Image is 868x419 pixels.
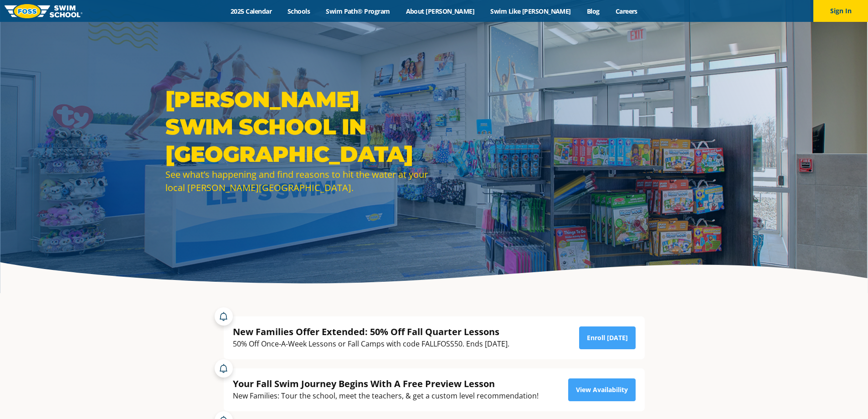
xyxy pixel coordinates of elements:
div: New Families Offer Extended: 50% Off Fall Quarter Lessons [233,326,509,338]
a: Swim Like [PERSON_NAME] [483,7,579,16]
a: Blog [579,7,607,16]
a: About [PERSON_NAME] [398,7,483,16]
div: 50% Off Once-A-Week Lessons or Fall Camps with code FALLFOSS50. Ends [DATE]. [233,338,509,350]
div: See what’s happening and find reasons to hit the water at your local [PERSON_NAME][GEOGRAPHIC_DATA]. [165,168,430,194]
a: View Availability [568,378,636,401]
a: 2025 Calendar [223,7,280,16]
a: Enroll [DATE] [579,326,636,349]
img: FOSS Swim School Logo [5,4,82,18]
a: Swim Path® Program [318,7,398,16]
a: Careers [607,7,645,16]
div: Your Fall Swim Journey Begins With A Free Preview Lesson [233,378,539,390]
h1: [PERSON_NAME] Swim School in [GEOGRAPHIC_DATA] [165,86,430,168]
a: Schools [280,7,318,16]
div: New Families: Tour the school, meet the teachers, & get a custom level recommendation! [233,390,539,402]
